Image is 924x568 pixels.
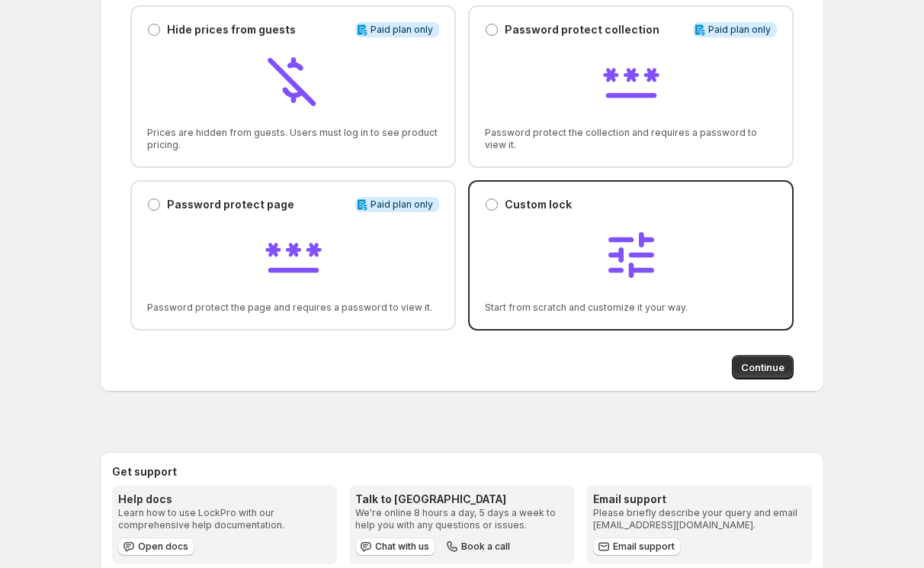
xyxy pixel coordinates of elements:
[371,198,433,211] span: Paid plan only
[593,507,806,531] p: Please briefly describe your query and email [EMAIL_ADDRESS][DOMAIN_NAME].
[118,537,194,556] a: Open docs
[167,22,296,37] p: Hide prices from guests
[147,127,439,151] span: Prices are hidden from guests. Users must log in to see product pricing.
[613,541,675,553] span: Email support
[505,22,659,37] p: Password protect collection
[441,537,516,556] button: Book a call
[118,507,331,531] p: Learn how to use LockPro with our comprehensive help documentation.
[138,541,188,553] span: Open docs
[593,492,806,507] h3: Email support
[263,224,324,286] img: Password protect page
[461,541,510,553] span: Book a call
[147,302,439,314] span: Password protect the page and requires a password to view it.
[505,197,572,212] p: Custom lock
[355,507,568,531] p: We're online 8 hours a day, 5 days a week to help you with any questions or issues.
[263,50,324,111] img: Hide prices from guests
[371,24,433,36] span: Paid plan only
[601,50,662,111] img: Password protect collection
[355,537,435,556] button: Chat with us
[732,355,794,379] button: Continue
[741,360,784,375] span: Continue
[355,492,568,507] h3: Talk to [GEOGRAPHIC_DATA]
[593,537,681,556] a: Email support
[485,302,777,314] span: Start from scratch and customize it your way.
[118,492,331,507] h3: Help docs
[485,127,777,151] span: Password protect the collection and requires a password to view it.
[167,197,294,212] p: Password protect page
[375,541,429,553] span: Chat with us
[112,464,812,479] h2: Get support
[601,224,662,286] img: Custom lock
[708,24,771,36] span: Paid plan only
